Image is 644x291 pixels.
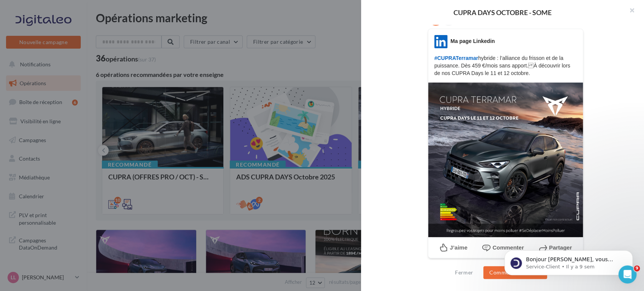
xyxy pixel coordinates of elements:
[634,265,640,271] span: 9
[11,47,140,72] div: message notification from Service-Client, Il y a 9 sem. Bonjour Lucas, vous n'avez pas encore sou...
[428,83,583,237] img: Terramar_Loyer_1x1.jpg
[434,54,577,77] p: hybride : l’alliance du frisson et de la puissance. Dès 459 €/mois sans apport. À découvrir lors ...
[452,268,476,277] button: Fermer
[450,244,467,251] span: J’aime
[483,266,547,279] button: Commencer l'édition
[492,244,524,251] span: Commenter
[17,54,29,66] img: Profile image for Service-Client
[493,203,644,287] iframe: Intercom notifications message
[33,54,129,112] span: Bonjour [PERSON_NAME], vous n'avez pas encore souscrit au module Marketing Direct ? Pour cela, c'...
[450,37,495,45] div: Ma page Linkedin
[618,265,636,283] iframe: Intercom live chat
[428,258,583,268] div: La prévisualisation est non-contractuelle
[373,9,632,16] div: CUPRA DAYS OCTOBRE - SOME
[33,61,130,67] p: Message from Service-Client, sent Il y a 9 sem
[434,55,478,61] span: #CUPRATerramar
